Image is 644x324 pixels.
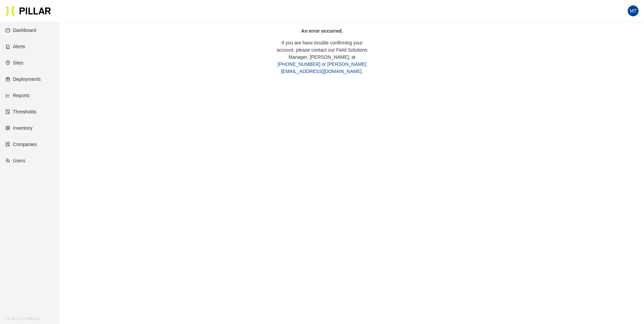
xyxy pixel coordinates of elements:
[5,5,51,16] img: Pillar Technologies
[275,39,370,75] p: If you are have trouble confirming your account, please contact our Field Solutions Manager, [PER...
[5,60,23,66] a: environmentSites
[275,28,370,35] p: An error occurred.
[5,76,41,82] a: giftDeployments
[5,28,36,33] a: dashboardDashboard
[5,93,30,98] a: line-chartReports
[5,109,36,114] a: exceptionThresholds
[5,158,25,163] a: teamUsers
[5,44,25,49] a: alertAlerts
[278,61,320,67] a: [PHONE_NUMBER]
[630,5,637,16] span: MT
[5,125,33,131] a: qrcodeInventory
[5,142,37,147] a: solutionCompanies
